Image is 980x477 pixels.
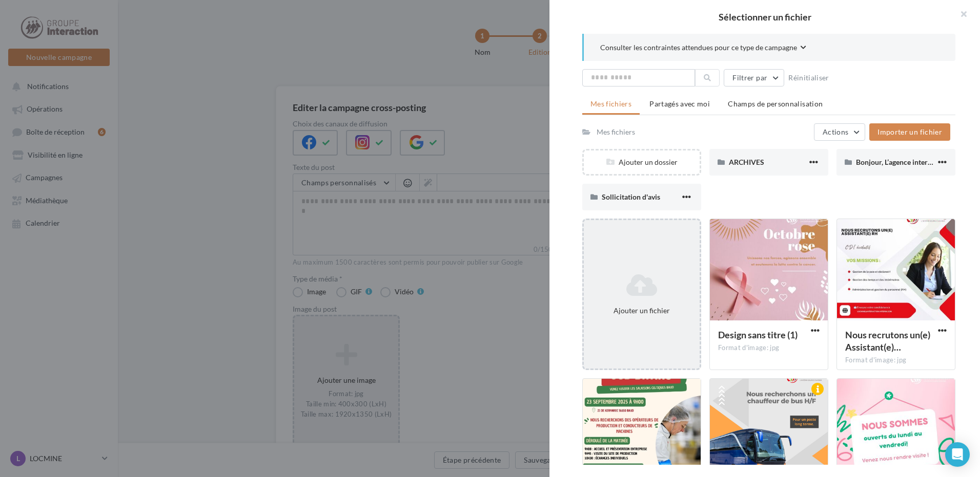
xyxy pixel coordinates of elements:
[718,329,798,340] span: Design sans titre (1)
[784,72,833,84] button: Réinitialiser
[590,99,631,108] span: Mes fichiers
[814,123,865,141] button: Actions
[588,306,696,316] div: Ajouter un fichier
[724,69,784,86] button: Filtrer par
[718,343,820,353] div: Format d'image: jpg
[584,157,700,167] div: Ajouter un dossier
[945,442,970,467] div: Open Intercom Messenger
[566,12,964,21] h2: Sélectionner un fichier
[869,123,950,141] button: Importer un fichier
[845,329,930,353] span: Nous recrutons un(e) Assistant(e) RH”
[729,158,764,166] span: ARCHIVES
[597,127,635,137] div: Mes fichiers
[823,127,848,136] span: Actions
[728,99,823,108] span: Champs de personnalisation
[845,356,947,365] div: Format d'image: jpg
[649,99,710,108] span: Partagés avec moi
[600,42,797,53] span: Consulter les contraintes attendues pour ce type de campagne
[600,42,806,55] button: Consulter les contraintes attendues pour ce type de campagne
[602,192,660,201] span: Sollicitation d'avis
[877,127,942,136] span: Importer un fichier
